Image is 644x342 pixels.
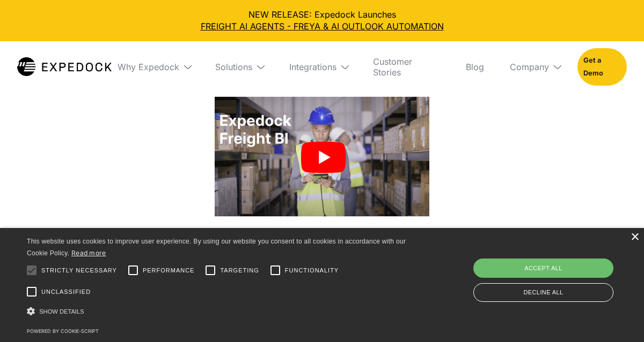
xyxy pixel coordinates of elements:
[281,41,356,93] div: Integrations
[220,266,259,275] span: Targeting
[510,62,549,72] div: Company
[289,62,336,72] div: Integrations
[9,9,635,33] div: NEW RELEASE: Expedock Launches
[27,304,411,319] div: Show details
[577,48,627,86] a: Get a Demo
[215,96,429,217] a: open lightbox
[27,238,406,257] span: This website uses cookies to improve user experience. By using our website you consent to all coo...
[473,259,613,278] div: Accept all
[109,41,198,93] div: Why Expedock
[143,266,195,275] span: Performance
[9,20,635,32] a: FREIGHT AI AGENTS - FREYA & AI OUTLOOK AUTOMATION
[501,41,569,93] div: Company
[590,291,644,342] iframe: Chat Widget
[364,41,449,93] a: Customer Stories
[473,283,613,302] div: Decline all
[27,328,99,334] a: Powered by cookie-script
[285,266,339,275] span: Functionality
[41,266,117,275] span: Strictly necessary
[118,62,179,72] div: Why Expedock
[215,62,252,72] div: Solutions
[71,249,106,257] a: Read more
[39,308,84,315] span: Show details
[207,41,272,93] div: Solutions
[457,41,493,93] a: Blog
[631,233,639,241] div: Close
[41,287,91,297] span: Unclassified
